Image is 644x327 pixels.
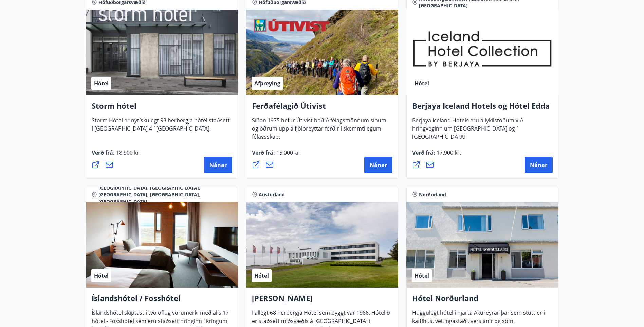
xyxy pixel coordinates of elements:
span: 17.900 kr. [435,149,461,156]
span: Hótel [415,80,429,87]
h4: Storm hótel [92,101,232,116]
span: Síðan 1975 hefur Útivist boðið félagsmönnum sínum og öðrum upp á fjölbreyttar ferðir í skemmtileg... [252,117,386,146]
h4: Berjaya Iceland Hotels og Hótel Edda [412,101,553,116]
h4: Ferðafélagið Útivist [252,101,392,116]
span: Berjaya Iceland Hotels eru á lykilstöðum við hringveginn um [GEOGRAPHIC_DATA] og í [GEOGRAPHIC_DA... [412,117,523,146]
button: Nánar [204,157,232,173]
span: Norðurland [419,191,446,198]
span: Verð frá : [252,149,301,162]
span: Nánar [209,161,227,169]
span: 15.000 kr. [275,149,301,156]
span: 18.900 kr. [115,149,141,156]
button: Nánar [525,157,553,173]
span: Afþreying [254,80,280,87]
span: Verð frá : [412,149,461,162]
span: Austurland [259,191,285,198]
span: [GEOGRAPHIC_DATA], [GEOGRAPHIC_DATA], [GEOGRAPHIC_DATA], [GEOGRAPHIC_DATA], [GEOGRAPHIC_DATA] [98,185,232,205]
span: Storm Hótel er nýtískulegt 93 herbergja hótel staðsett í [GEOGRAPHIC_DATA] 4 í [GEOGRAPHIC_DATA]. [92,117,230,138]
span: Hótel [415,272,429,279]
h4: Hótel Norðurland [412,293,553,309]
h4: [PERSON_NAME] [252,293,392,309]
span: Nánar [530,161,547,169]
span: Hótel [254,272,269,279]
span: Nánar [370,161,387,169]
span: Verð frá : [92,149,141,162]
span: Hótel [94,80,109,87]
span: Hótel [94,272,109,279]
button: Nánar [364,157,392,173]
h4: Íslandshótel / Fosshótel [92,293,232,309]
